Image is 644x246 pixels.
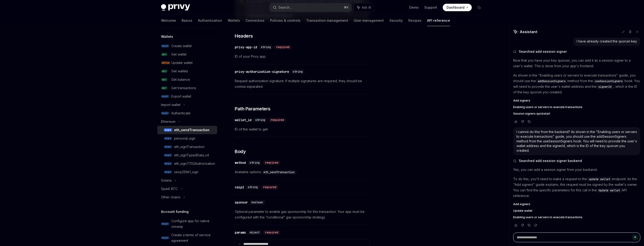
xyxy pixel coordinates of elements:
code: eth_sendTransaction [262,170,296,175]
a: Welcome [161,15,176,26]
div: method [235,160,246,165]
button: Searched add session signer backend [513,158,640,163]
div: Get wallets [171,68,188,74]
p: As shown in the "Enabling users or servers to execute transactions" guide, you should use the met... [513,73,640,95]
span: update wallet [589,177,610,181]
a: Authentication [198,15,222,26]
a: Policies & controls [270,15,300,26]
a: Enabling users or servers to execute transactions [513,215,640,219]
div: caip2 [235,185,244,190]
span: signerId [598,85,611,89]
span: POST [161,44,169,48]
div: secp256k1_sign [174,169,198,175]
a: Support [424,5,437,10]
a: GETGet transactions [157,84,217,92]
a: POSTAuthenticate [157,109,217,117]
span: POST [161,95,169,98]
span: Body [235,148,246,155]
div: required [274,45,291,49]
div: Ethereum [161,119,176,124]
span: Dashboard [446,5,465,10]
a: POSTCreate a terms of service agreement [157,231,217,245]
span: PATCH [161,61,170,65]
span: Assistant [520,29,537,35]
a: GETGet wallets [157,67,217,75]
span: POST [164,170,172,174]
span: string [250,161,260,165]
a: POSTeth_signTypedData_v4 [157,151,217,159]
div: Authenticate [171,110,190,116]
h5: Wallets [161,34,173,39]
span: Update wallet [599,189,620,192]
a: PATCHUpdate wallet [157,59,217,67]
h5: Account funding [161,209,189,214]
span: string [261,45,271,49]
span: ID of the wallet to get. [235,127,370,132]
button: Toggle dark mode [476,4,483,11]
span: Add signers [513,99,530,102]
a: Enabling users or servers to execute transactions [513,105,640,109]
span: useSessionSigners [595,79,623,83]
div: eth_signTypedData_v4 [174,152,209,158]
a: Transaction management [306,15,348,26]
a: GETGet wallet [157,50,217,59]
span: Searched add session signer backend [519,158,582,163]
div: params [235,230,246,235]
span: Path Parameters [235,105,271,112]
div: Spark BTC [161,186,178,192]
span: Ask AI [362,5,371,10]
span: Add signers [513,202,530,206]
div: privy-app-id [235,45,257,49]
a: POSTeth_sign7702Authorization [157,159,217,168]
a: POSTCreate wallet [157,42,217,50]
button: Search...⌘K [270,3,351,12]
div: sponsor [235,200,248,205]
span: POST [161,112,169,115]
div: Configure app for native onramp [171,218,214,229]
div: Export wallet [171,94,191,99]
a: Recipes [408,15,421,26]
span: POST [164,162,172,165]
a: Wallets [228,15,240,26]
span: GET [161,53,168,56]
div: Create a terms of service agreement [171,232,214,243]
div: I have already created the quorum key [577,39,637,44]
button: Send message [632,235,638,240]
div: required [269,118,286,122]
span: string [293,70,303,74]
span: string [255,118,265,122]
div: privy-authorization-signature [235,69,289,74]
span: POST [164,128,172,132]
div: Import wallet [161,102,180,108]
div: Create wallet [171,43,192,49]
a: Basics [182,15,192,26]
a: Add signers [513,99,640,102]
span: Searched add session signer [519,49,567,54]
span: Optional parameter to enable gas sponsorship for this transaction. Your app must be configured wi... [235,209,370,220]
span: Update wallet [513,209,532,213]
span: POST [161,236,169,240]
span: Session signers quickstart [513,112,550,116]
button: Ask AI [354,3,374,12]
a: Session signers quickstart [513,112,640,116]
div: Get wallet [171,52,187,57]
a: POSTeth_sendTransaction [157,126,217,134]
div: required [263,160,280,165]
span: Enabling users or servers to execute transactions [513,215,582,219]
a: Demo [409,5,419,10]
div: required [263,230,280,235]
span: POST [164,145,172,149]
a: POSTExport wallet [157,92,217,101]
div: eth_signTransaction [174,144,205,150]
a: GETGet balance [157,75,217,84]
a: Add signers [513,202,640,206]
span: Enabling users or servers to execute transactions [513,105,582,109]
p: Yes, you can add a session signer from your backend. [513,167,640,172]
span: object [250,231,260,234]
div: wallet_id [235,118,252,122]
span: ⌘ K [344,6,349,9]
span: GET [161,70,168,73]
span: Headers [235,33,253,39]
div: required [261,185,278,190]
a: POSTsecp256k1_sign [157,168,217,176]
